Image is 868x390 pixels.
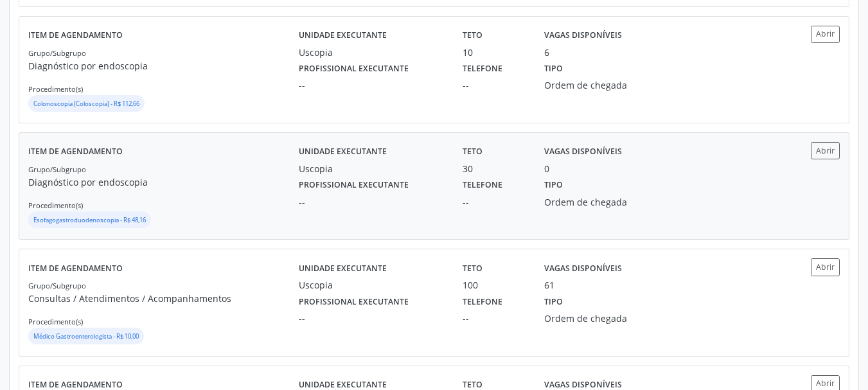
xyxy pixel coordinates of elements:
[544,292,563,312] label: Tipo
[33,332,139,341] small: Médico Gastroenterologista - R$ 10,00
[544,195,649,209] div: Ordem de chegada
[463,46,526,59] div: 10
[544,142,622,162] label: Vagas disponíveis
[544,59,563,79] label: Tipo
[544,312,649,325] div: Ordem de chegada
[299,195,445,209] div: --
[544,78,649,92] div: Ordem de chegada
[463,59,502,79] label: Telefone
[463,195,526,209] div: --
[544,278,554,292] div: 61
[28,84,83,94] small: Procedimento(s)
[299,278,445,292] div: Uscopia
[811,142,840,159] button: Abrir
[299,78,445,92] div: --
[299,312,445,325] div: --
[299,162,445,175] div: Uscopia
[811,26,840,43] button: Abrir
[463,142,483,162] label: Teto
[33,216,146,224] small: Esofagogastroduodenoscopia - R$ 48,16
[28,48,86,58] small: Grupo/Subgrupo
[299,175,409,195] label: Profissional executante
[544,26,622,46] label: Vagas disponíveis
[33,100,139,108] small: Colonoscopia (Coloscopia) - R$ 112,66
[299,258,387,278] label: Unidade executante
[299,46,445,59] div: Uscopia
[544,46,549,59] div: 6
[28,59,299,73] p: Diagnóstico por endoscopia
[28,317,83,326] small: Procedimento(s)
[299,142,387,162] label: Unidade executante
[299,26,387,46] label: Unidade executante
[463,278,526,292] div: 100
[811,258,840,276] button: Abrir
[544,175,563,195] label: Tipo
[28,258,123,278] label: Item de agendamento
[544,258,622,278] label: Vagas disponíveis
[28,164,86,174] small: Grupo/Subgrupo
[463,292,502,312] label: Telefone
[28,26,123,46] label: Item de agendamento
[463,175,502,195] label: Telefone
[28,142,123,162] label: Item de agendamento
[463,312,526,325] div: --
[28,292,299,305] p: Consultas / Atendimentos / Acompanhamentos
[28,281,86,290] small: Grupo/Subgrupo
[463,162,526,175] div: 30
[463,258,483,278] label: Teto
[28,175,299,189] p: Diagnóstico por endoscopia
[463,78,526,92] div: --
[299,59,409,79] label: Profissional executante
[544,162,549,175] div: 0
[463,26,483,46] label: Teto
[299,292,409,312] label: Profissional executante
[28,200,83,210] small: Procedimento(s)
